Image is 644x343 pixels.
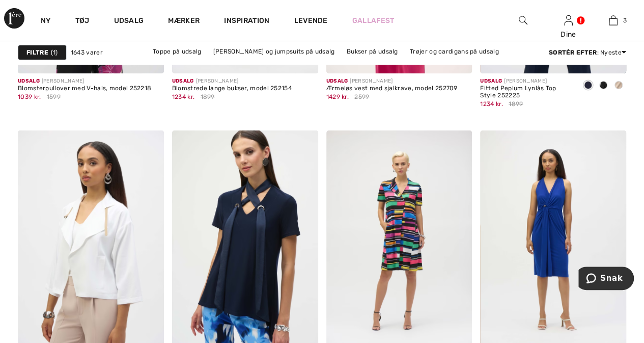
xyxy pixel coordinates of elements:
[196,78,239,84] font: [PERSON_NAME]
[405,45,504,58] a: Trøjer og cardigans på udsalg
[326,78,348,84] font: Udsalg
[213,48,335,55] font: [PERSON_NAME] og jumpsuits på udsalg
[41,16,51,25] font: Ny
[342,45,403,58] a: Bukser på udsalg
[200,93,214,100] font: 1899
[53,49,55,56] font: 1
[352,15,395,26] a: Gallafest
[75,16,90,27] a: Tøj
[47,93,61,100] font: 1599
[172,85,292,92] font: Blomstrede lange bukser, model 252154
[509,100,523,108] font: 1899
[611,77,626,94] div: Pergament
[224,16,269,25] font: Inspiration
[596,77,611,94] div: Sort
[480,100,502,108] font: 1234 kr.
[168,16,200,25] font: Mærker
[578,267,634,292] iframe: Åbner en widget, hvor du kan chatte med en af ​​vores agenter
[580,77,596,94] div: Midnatsblå 40
[71,49,103,56] font: 1643 varer
[347,48,398,55] font: Bukser på udsalg
[352,16,395,25] font: Gallafest
[172,93,194,100] font: 1234 kr.
[597,49,621,56] font: : Nyeste
[591,14,635,27] a: 3
[350,78,393,84] font: [PERSON_NAME]
[168,16,200,27] a: Mærker
[75,16,90,25] font: Tøj
[519,14,527,27] img: søg på hjemmesiden
[294,15,327,26] a: Levende
[326,85,458,92] font: Ærmeløs vest med sjalkrave, model 252709
[4,8,24,29] img: 1ère Avenue
[564,14,573,27] img: Mine oplysninger
[114,16,144,25] font: Udsalg
[41,16,51,27] a: Ny
[480,85,556,99] font: Fitted Peplum Lynlås Top Style 252225
[504,78,547,84] font: [PERSON_NAME]
[18,78,40,84] font: Udsalg
[354,93,369,100] font: 2599
[480,78,502,84] font: Udsalg
[208,45,340,58] a: [PERSON_NAME] og jumpsuits på udsalg
[42,78,85,84] font: [PERSON_NAME]
[26,49,48,56] font: Filtre
[148,45,207,58] a: Toppe på udsalg
[549,49,597,56] font: Sortér efter
[18,85,151,92] font: Blomsterpullover med V-hals, model 252218
[410,48,499,55] font: Trøjer og cardigans på udsalg
[609,14,618,27] img: Min taske
[623,17,626,24] font: 3
[561,30,576,39] font: Dine
[18,93,41,100] font: 1039 kr.
[172,78,194,84] font: Udsalg
[326,93,349,100] font: 1429 kr.
[153,48,202,55] font: Toppe på udsalg
[294,16,327,25] font: Levende
[114,16,144,27] a: Udsalg
[564,15,573,25] a: Log ind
